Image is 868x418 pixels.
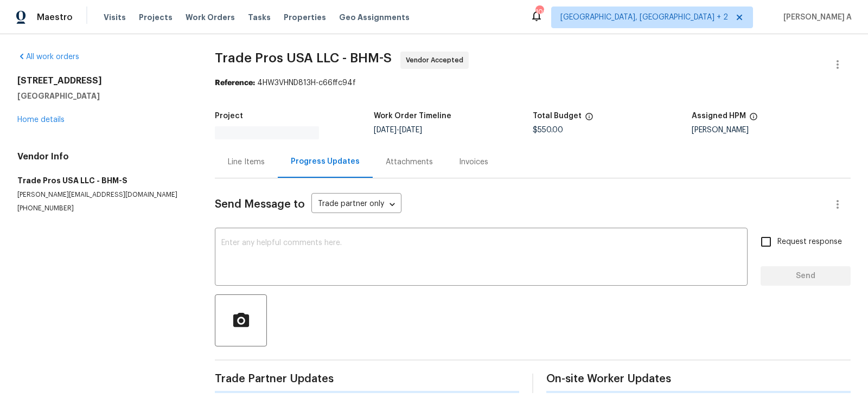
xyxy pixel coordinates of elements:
span: [PERSON_NAME] A [779,12,852,23]
h5: [GEOGRAPHIC_DATA] [17,91,189,101]
div: [PERSON_NAME] [692,126,851,134]
h5: Project [215,112,243,120]
span: [DATE] [374,126,397,134]
span: Trade Pros USA LLC - BHM-S [215,52,392,65]
span: Request response [777,236,842,248]
span: Properties [284,12,326,23]
a: All work orders [17,53,79,61]
p: [PHONE_NUMBER] [17,204,189,213]
div: Progress Updates [291,156,360,167]
div: Line Items [228,157,265,168]
div: Trade partner only [311,196,401,214]
span: The hpm assigned to this work order. [749,112,758,126]
span: The total cost of line items that have been proposed by Opendoor. This sum includes line items th... [585,112,593,126]
div: Invoices [459,157,488,168]
h2: [STREET_ADDRESS] [17,75,189,86]
span: Vendor Accepted [406,55,468,66]
span: [GEOGRAPHIC_DATA], [GEOGRAPHIC_DATA] + 2 [560,12,728,23]
span: Visits [104,12,126,23]
span: $550.00 [533,126,563,134]
p: [PERSON_NAME][EMAIL_ADDRESS][DOMAIN_NAME] [17,190,189,200]
span: Work Orders [186,12,235,23]
span: On-site Worker Updates [546,374,851,384]
div: 106 [535,7,543,17]
span: Projects [139,12,173,23]
span: - [374,126,422,134]
span: [DATE] [399,126,422,134]
a: Home details [17,116,65,124]
h5: Total Budget [533,112,582,120]
h4: Vendor Info [17,151,189,162]
h5: Work Order Timeline [374,112,451,120]
div: 4HW3VHND813H-c66ffc94f [215,78,851,88]
div: Attachments [386,157,433,168]
h5: Assigned HPM [692,112,746,120]
span: Send Message to [215,199,305,210]
span: Geo Assignments [339,12,410,23]
h5: Trade Pros USA LLC - BHM-S [17,175,189,186]
b: Reference: [215,79,255,87]
span: Trade Partner Updates [215,374,519,384]
span: Tasks [248,14,271,21]
span: Maestro [37,12,73,23]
